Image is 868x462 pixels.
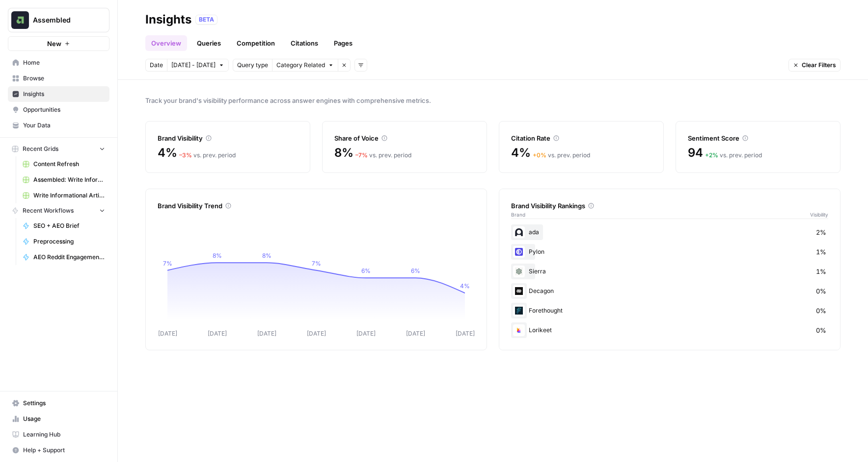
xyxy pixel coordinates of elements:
[257,330,276,337] tspan: [DATE]
[8,8,109,32] button: Workspace: Assembled
[355,151,411,160] div: vs. prev. period
[411,267,420,274] tspan: 6%
[460,282,470,290] tspan: 4%
[511,201,828,211] div: Brand Visibility Rankings
[511,145,531,161] span: 4%
[276,61,325,70] span: Category Related
[688,145,703,161] span: 94
[816,227,826,237] span: 2%
[195,15,217,24] div: BETA
[23,430,105,439] span: Learning Hub
[533,151,546,159] span: + 0 %
[33,191,105,200] span: Write Informational Article
[511,322,828,338] div: Lorikeet
[150,61,163,70] span: Date
[511,211,525,219] span: Brand
[511,303,828,318] div: Forethought
[262,252,271,259] tspan: 8%
[334,133,475,143] div: Share of Voice
[23,446,105,455] span: Help + Support
[18,234,109,249] a: Preprocessing
[23,90,105,98] span: Insights
[33,221,105,230] span: SEO + AEO Brief
[23,145,58,153] span: Recent Grids
[18,218,109,234] a: SEO + AEO Brief
[33,175,105,184] span: Assembled: Write Informational Article
[23,74,105,83] span: Browse
[8,55,109,71] a: Home
[23,399,105,408] span: Settings
[23,105,105,114] span: Opportunities
[511,283,828,299] div: Decagon
[511,264,828,279] div: Sierra
[231,35,281,51] a: Competition
[513,285,525,297] img: lh2wbl5dzc2ksqhbjeuzhzrfekbe
[356,330,376,337] tspan: [DATE]
[208,330,227,337] tspan: [DATE]
[191,35,227,51] a: Queries
[8,71,109,86] a: Browse
[816,267,826,276] span: 1%
[272,59,338,72] button: Category Related
[513,324,525,336] img: w39lz39mq773v04rjmgviub7uiea
[33,253,105,262] span: AEO Reddit Engagement - Fork
[23,414,105,423] span: Usage
[158,201,475,211] div: Brand Visibility Trend
[334,145,353,161] span: 8%
[158,133,298,143] div: Brand Visibility
[8,142,109,156] button: Recent Grids
[8,102,109,118] a: Opportunities
[355,151,368,159] span: – 7 %
[511,224,828,240] div: ada
[213,252,222,259] tspan: 8%
[8,118,109,133] a: Your Data
[8,203,109,218] button: Recent Workflows
[11,11,29,29] img: Assembled Logo
[23,121,105,130] span: Your Data
[145,12,191,27] div: Insights
[688,133,828,143] div: Sentiment Score
[788,59,841,72] button: Clear Filters
[158,330,177,337] tspan: [DATE]
[18,172,109,188] a: Assembled: Write Informational Article
[285,35,324,51] a: Citations
[8,395,109,411] a: Settings
[167,59,229,72] button: [DATE] - [DATE]
[705,151,718,159] span: + 2 %
[145,96,841,105] span: Track your brand's visibility performance across answer engines with comprehensive metrics.
[8,442,109,458] button: Help + Support
[456,330,475,337] tspan: [DATE]
[179,151,236,160] div: vs. prev. period
[8,86,109,102] a: Insights
[810,211,828,219] span: Visibility
[18,156,109,172] a: Content Refresh
[23,58,105,67] span: Home
[179,151,192,159] span: – 3 %
[163,260,172,267] tspan: 7%
[33,160,105,169] span: Content Refresh
[406,330,425,337] tspan: [DATE]
[511,244,828,260] div: Pylon
[158,145,177,161] span: 4%
[705,151,762,160] div: vs. prev. period
[328,35,358,51] a: Pages
[8,411,109,427] a: Usage
[816,247,826,257] span: 1%
[533,151,590,160] div: vs. prev. period
[145,35,187,51] a: Overview
[18,188,109,203] a: Write Informational Article
[513,266,525,277] img: c6uqfzt6jzy7875r3kytpxsfi5xy
[513,305,525,316] img: pfcw24ibl4mjxf2ntdzrzy82evqb
[23,206,74,215] span: Recent Workflows
[171,61,216,70] span: [DATE] - [DATE]
[18,249,109,265] a: AEO Reddit Engagement - Fork
[361,267,371,274] tspan: 6%
[513,246,525,258] img: c5z1vjo0ol9sr41fj9z09wwafubs
[307,330,326,337] tspan: [DATE]
[47,39,61,49] span: New
[802,61,836,70] span: Clear Filters
[237,61,268,70] span: Query type
[816,286,826,296] span: 0%
[8,36,109,51] button: New
[816,306,826,316] span: 0%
